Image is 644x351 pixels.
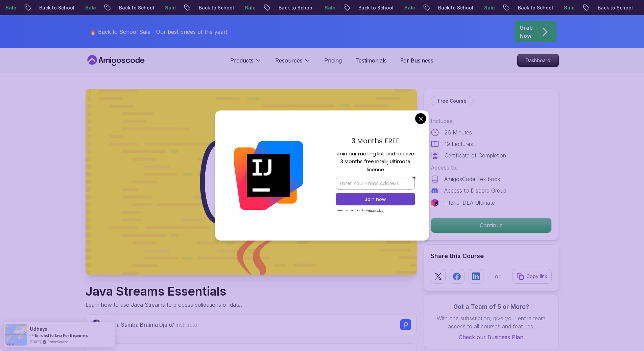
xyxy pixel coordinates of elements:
p: Back to School [272,4,318,11]
p: Includes: [431,117,552,125]
a: ProveSource [47,339,68,345]
p: Grab Now [520,24,533,40]
a: Enroled to Java For Beginners [35,333,88,338]
p: Copy link [526,273,547,280]
button: Continue [431,218,552,233]
p: 26 Minutes [445,128,472,136]
img: java-streams-essentials_thumbnail [86,89,417,275]
p: Back to School [592,4,638,11]
p: 19 Lectures [445,140,473,148]
p: Sale [478,4,500,11]
p: Certificate of Completion [445,151,506,159]
button: Products [230,56,262,70]
p: Sale [318,4,340,11]
p: Back to School [33,4,79,11]
p: Sale [398,4,420,11]
p: Back to School [512,4,558,11]
p: Access to Discord Group [444,186,506,195]
p: Back to School [432,4,478,11]
p: Free Course [438,98,467,104]
p: Sale [239,4,260,11]
a: Testimonials [355,56,387,65]
p: Dashboard [518,54,558,67]
p: Sale [79,4,101,11]
p: Access to: [431,164,552,172]
a: Pricing [324,56,342,65]
p: AmigosCode Textbook [444,175,500,183]
p: Resources [275,56,303,65]
span: -> [30,332,34,338]
span: [DATE] [30,339,41,345]
button: Copy link [512,269,552,284]
p: Continue [431,218,551,233]
h1: Java Streams Essentials [86,284,242,298]
button: Resources [275,56,311,70]
h2: Share this Course [431,251,552,261]
p: Back to School [352,4,398,11]
p: 🔥 Back to School Sale - Our best prices of the year! [90,28,227,36]
p: With one subscription, give your entire team access to all courses and features. [431,314,552,330]
img: provesource social proof notification image [5,324,27,346]
img: Nelson Djalo [91,320,102,330]
p: Sale [159,4,181,11]
a: For Business [400,56,433,65]
p: Products [230,56,254,65]
img: jetbrains logo [431,199,439,207]
a: Dashboard [517,54,559,67]
p: IntelliJ IDEA Ultimate [444,199,495,207]
p: Sale [558,4,579,11]
span: Udhaya [30,326,48,332]
a: Check our Business Plan [431,333,552,341]
p: Back to School [113,4,159,11]
p: Mama Samba Braima Djalo / [104,321,199,329]
h3: Got a Team of 5 or More? [431,302,552,311]
span: Instructor [175,321,199,328]
p: or [495,272,501,280]
p: Back to School [193,4,239,11]
p: Learn how to use Java Streams to process collections of data. [86,301,242,309]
